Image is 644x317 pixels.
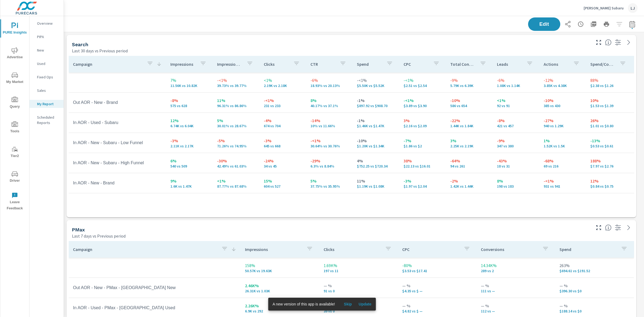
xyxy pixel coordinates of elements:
p: 91 vs 0 [324,289,394,293]
p: $5,500.64 vs $5,519.86 [357,83,395,88]
td: In AOR - New - Subaru - High Funnel [69,156,166,170]
p: -9% [450,77,488,83]
p: -9% [497,137,535,144]
p: 112 vs — [481,309,551,313]
td: Out AOR - New - Brand [69,96,166,109]
p: 26,308 vs 1,027 [245,289,315,293]
p: 96.31% vs 86.86% [217,104,255,108]
p: 9% [170,178,208,184]
p: 71.26% vs 74.95% [217,144,255,148]
p: -<1% [310,137,349,144]
p: 1.52K vs 1.5K [544,144,582,148]
p: Used [37,61,59,66]
a: See more details in report [624,223,633,232]
p: 69 vs 216 [544,164,582,168]
span: PURE Insights [2,23,28,36]
p: -<1% [217,77,255,83]
p: 18 vs 31 [497,164,535,168]
p: -4% [264,117,302,124]
p: — % [559,282,630,289]
p: $188.14 vs $0 [559,309,630,313]
p: 39 vs 0 [324,309,394,313]
p: Actions [544,61,569,67]
span: Update [358,302,371,307]
p: 8% [497,178,535,184]
div: LJ [628,3,638,13]
p: 231 vs 233 [264,104,302,108]
p: 40.17% vs 37.1% [310,104,349,108]
p: 674 vs 704 [264,124,302,128]
p: Spend [559,247,617,252]
p: Spend/Conversion [590,61,616,67]
p: 38% [404,158,442,164]
p: 18.93% vs 20.13% [310,83,349,88]
div: PIPA [30,33,64,41]
p: 6,738 vs 6,040 [170,124,208,128]
span: My Market [2,72,28,85]
p: — % [481,282,551,289]
p: Impressions [170,61,196,67]
td: In AOR - Used - Subaru [69,116,166,129]
p: 37.75% vs 35.95% [310,184,349,188]
p: My Report [37,101,59,107]
p: 11.56K vs 10.82K [170,83,208,88]
p: -14% [310,117,349,124]
p: <1% [264,77,302,83]
p: 1% [544,137,582,144]
span: Advertise [2,47,28,60]
p: -8% [497,117,535,124]
div: Fixed Ops [30,73,64,81]
p: -68% [544,158,582,164]
p: Campaign [73,247,217,252]
p: — % [324,282,394,289]
p: 575 vs 628 [170,104,208,108]
p: 586 vs 654 [450,104,488,108]
p: 5,789 vs 6,388 [450,83,488,88]
button: Update [356,300,374,308]
p: New [37,48,59,53]
p: -7% [404,137,442,144]
p: <1% [217,178,255,184]
span: Query [2,97,28,110]
p: 88% [590,77,628,83]
td: In AOR - New - Subaru - Low Funnel [69,136,166,150]
p: 4% [357,158,395,164]
p: 188% [590,158,628,164]
p: 604 vs 527 [264,184,302,188]
p: Last 7 days vs Previous period [72,233,126,239]
p: 931 vs 941 [544,184,582,188]
p: $4.82 vs $ — [402,309,472,313]
p: Clicks [264,61,289,67]
p: 11% [217,97,255,104]
p: -6% [497,77,535,83]
p: CTR [310,61,336,67]
p: 1,075 vs 1,142 [497,83,535,88]
span: Leave Feedback [2,192,28,212]
p: Sales [37,88,59,93]
p: $1.01 vs $0.80 [590,124,628,128]
td: Out AOR - New - PMax - [GEOGRAPHIC_DATA] New [69,281,241,294]
p: Clicks [324,247,381,252]
button: Skip [339,300,356,308]
p: -80% [402,262,472,269]
p: 2.25K vs 2.19K [450,144,488,148]
p: 34 vs 45 [264,164,302,168]
p: 111 vs — [481,289,551,293]
p: $7.97 vs $2.76 [590,164,628,168]
p: Impression Share [217,61,242,67]
p: -43% [497,158,535,164]
span: A new version of this app is available! [273,302,335,306]
p: $2.16 vs $2.09 [404,124,442,128]
p: -30% [217,158,255,164]
p: 50.57K vs 19.63K [245,269,315,273]
p: $752.25 vs $720.34 [357,164,395,168]
p: 39.73% vs 39.77% [217,83,255,88]
p: -6% [310,77,349,83]
p: 5% [217,117,255,124]
div: Sales [30,86,64,94]
p: 26% [590,117,628,124]
p: -10% [544,97,582,104]
p: 94 vs 261 [450,164,488,168]
p: — % [481,303,551,309]
p: 385 vs 430 [544,104,582,108]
